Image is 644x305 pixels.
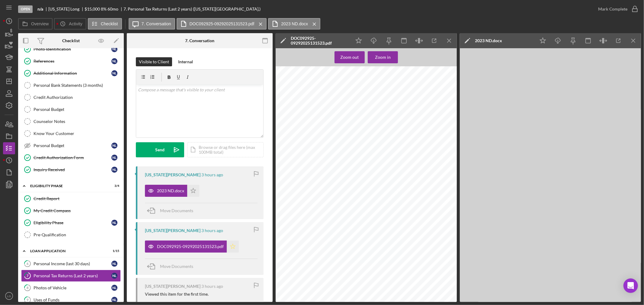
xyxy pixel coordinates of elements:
[175,57,196,66] button: Internal
[34,95,120,100] div: Credit Authorization
[3,290,15,302] button: LG
[335,51,365,63] button: Zoom out
[101,7,107,11] div: 8 %
[123,7,261,11] div: 7. Personal Tax Returns (Last 2 years) ([US_STATE][GEOGRAPHIC_DATA].)
[142,21,171,26] label: 7. Conversation
[34,232,120,237] div: Pre-Qualification
[34,47,111,52] div: Photo Identification
[139,57,169,66] div: Visible to Client
[7,294,11,298] text: LG
[111,297,117,303] div: N L
[27,274,29,278] tspan: 7
[34,273,111,278] div: Personal Tax Returns (Last 2 years)
[177,18,267,30] button: DOC092925-09292025131523.pdf
[281,21,308,26] label: 2023 ND.docx
[34,71,111,76] div: Additional Information
[201,172,223,177] time: 2025-09-29 18:42
[34,155,111,160] div: Credit Authorization Form
[30,249,104,253] div: Loan Application
[21,127,121,140] a: Know Your Customer
[157,244,224,249] div: DOC092925-09292025131523.pdf
[34,220,111,225] div: Eligibility Phase
[111,220,117,226] div: N L
[111,155,117,161] div: N L
[18,18,53,30] button: Overview
[108,249,119,253] div: 1 / 15
[31,21,49,26] label: Overview
[21,217,121,229] a: Eligibility PhaseNL
[34,196,120,201] div: Credit Report
[27,286,28,290] tspan: 8
[37,7,43,11] b: n/a
[21,115,121,127] a: Counselor Notes
[107,7,118,11] div: 60 mo
[21,270,121,282] a: 7Personal Tax Returns (Last 2 years)NL
[145,241,239,253] button: DOC092925-09292025131523.pdf
[291,36,348,46] div: DOC092925-09292025131523.pdf
[34,83,120,88] div: Personal Bank Statements (3 months)
[101,21,118,26] label: Checklist
[85,6,100,11] span: $15,000
[30,184,104,188] div: Eligibility Phase
[129,18,175,30] button: 7. Conversation
[108,184,119,188] div: 3 / 4
[34,297,111,302] div: Uses of Funds
[157,188,184,193] div: 2023 ND.docx
[111,143,117,149] div: N L
[21,79,121,91] a: Personal Bank Statements (3 months)
[27,262,29,266] tspan: 6
[48,7,85,11] div: [US_STATE] Long
[268,18,320,30] button: 2023 ND.docx
[155,142,165,157] div: Send
[111,285,117,291] div: N L
[145,228,200,233] div: [US_STATE][PERSON_NAME]
[21,103,121,115] a: Personal Budget
[21,258,121,270] a: 6Personal Income (last 30 days)NL
[145,284,200,289] div: [US_STATE][PERSON_NAME]
[460,48,641,302] iframe: Document Preview
[111,46,117,52] div: N L
[34,208,120,213] div: My Credit Compass
[160,208,193,213] span: Move Documents
[160,264,193,269] span: Move Documents
[190,21,255,26] label: DOC092925-09292025131523.pdf
[21,282,121,294] a: 8Photos of VehicleNL
[21,67,121,79] a: Additional InformationNL
[145,185,199,197] button: 2023 ND.docx
[111,273,117,279] div: N L
[21,164,121,176] a: Inquiry ReceivedNL
[27,298,29,302] tspan: 9
[34,119,120,124] div: Counselor Notes
[54,18,86,30] button: Activity
[21,152,121,164] a: Credit Authorization FormNL
[623,278,638,293] div: Open Intercom Messenger
[34,59,111,64] div: References
[592,3,641,15] button: Mark Complete
[34,143,111,148] div: Personal Budget
[21,140,121,152] a: Personal BudgetNL
[111,261,117,267] div: N L
[185,38,214,43] div: 7. Conversation
[21,91,121,103] a: Credit Authorization
[136,57,172,66] button: Visible to Client
[111,70,117,76] div: N L
[21,205,121,217] a: My Credit Compass
[136,142,184,157] button: Send
[375,51,391,63] div: Zoom in
[18,5,33,13] div: Open
[34,167,111,172] div: Inquiry Received
[201,228,223,233] time: 2025-09-29 18:42
[62,38,80,43] div: Checklist
[21,193,121,205] a: Credit Report
[34,285,111,290] div: Photos of Vehicle
[145,292,209,297] div: Viewed this item for the first time.
[88,18,122,30] button: Checklist
[598,3,627,15] div: Mark Complete
[69,21,82,26] label: Activity
[145,259,199,274] button: Move Documents
[145,172,200,177] div: [US_STATE][PERSON_NAME]
[21,43,121,55] a: Photo IdentificationNL
[475,38,502,43] div: 2023 ND.docx
[111,58,117,64] div: N L
[34,131,120,136] div: Know Your Customer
